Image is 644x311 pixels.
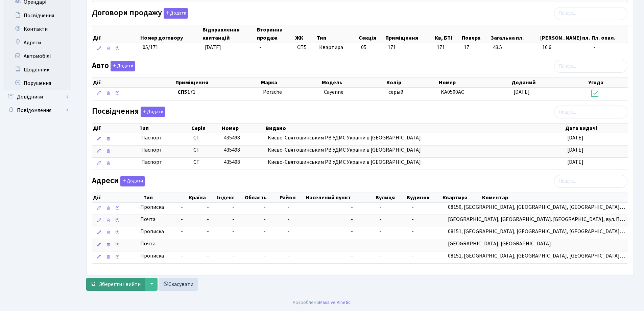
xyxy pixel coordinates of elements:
span: - [351,240,353,247]
span: - [287,228,289,235]
span: - [181,203,201,211]
th: Дії [92,124,139,133]
div: Розроблено . [293,299,352,306]
th: Квартира [442,193,481,202]
th: Відправлення квитанцій [202,25,256,43]
span: - [351,216,353,223]
th: Загальна пл. [490,25,540,43]
span: - [181,228,201,236]
span: - [264,252,266,260]
th: Номер [221,124,265,133]
th: Номер [438,78,511,87]
a: Повідомлення [3,104,71,117]
span: - [379,216,381,223]
a: Додати [162,7,188,19]
span: Прописка [140,252,164,260]
button: Адреси [120,176,145,186]
span: - [412,203,414,211]
th: Область [244,193,279,202]
input: Пошук... [554,175,627,188]
th: Номер договору [140,25,202,43]
span: [GEOGRAPHIC_DATA], [GEOGRAPHIC_DATA]… [448,240,556,247]
input: Пошук... [554,60,627,73]
a: Щоденник [3,63,71,76]
label: Авто [92,61,135,71]
th: Тип [316,25,358,43]
span: - [181,240,201,248]
span: 171 [388,44,396,51]
span: Porsche [263,88,282,96]
th: Коментар [481,193,628,202]
span: 171 [177,88,257,96]
span: 05 [361,44,366,51]
a: Додати [109,60,135,72]
span: 17 [464,44,487,51]
th: Доданий [511,78,588,87]
span: [GEOGRAPHIC_DATA], [GEOGRAPHIC_DATA]. [GEOGRAPHIC_DATA], вул. П… [448,216,625,223]
a: Довідники [3,90,71,104]
th: Вторинна продаж [256,25,294,43]
a: Автомобілі [3,49,71,63]
th: Марка [260,78,321,87]
th: Тип [143,193,188,202]
span: - [232,216,234,223]
span: - [264,203,266,211]
span: 435498 [224,158,240,166]
span: - [232,252,234,260]
span: Паспорт [141,134,188,142]
th: Кв, БТІ [434,25,461,43]
span: - [412,228,414,235]
span: - [379,228,381,235]
input: Пошук... [554,106,627,118]
span: - [232,228,234,235]
th: Колір [386,78,438,87]
span: серый [388,88,403,96]
span: 171 [437,44,458,51]
th: Вулиця [375,193,406,202]
span: - [351,203,353,211]
a: Посвідчення [3,9,71,22]
span: 08151, [GEOGRAPHIC_DATA], [GEOGRAPHIC_DATA], [GEOGRAPHIC_DATA]… [448,228,625,235]
a: Порушення [3,76,71,90]
b: СП5 [177,88,187,96]
span: Києво-Святошинським РВ УДМС України в [GEOGRAPHIC_DATA] [268,134,421,141]
span: - [287,252,289,260]
span: - [207,252,209,260]
span: - [207,216,209,223]
span: Києво-Святошинським РВ УДМС України в [GEOGRAPHIC_DATA] [268,158,421,166]
th: Індекс [216,193,244,202]
span: Cayenne [324,88,343,96]
a: Контакти [3,22,71,36]
span: - [351,228,353,235]
th: Дата видачі [565,124,628,133]
th: Тип [139,124,190,133]
th: Дії [92,193,143,202]
span: [DATE] [567,134,583,141]
span: - [264,228,266,235]
th: Район [279,193,305,202]
span: [DATE] [567,158,583,166]
span: - [207,203,209,211]
th: Секція [358,25,385,43]
span: - [379,240,381,247]
th: Дії [92,78,175,87]
th: Видано [265,124,565,133]
button: Договори продажу [164,8,188,19]
span: - [232,240,234,247]
span: - [379,203,381,211]
th: Приміщення [385,25,434,43]
span: СТ [193,134,200,141]
a: Додати [139,106,165,117]
label: Договори продажу [92,8,188,19]
span: 16.6 [542,44,588,51]
span: - [181,216,201,223]
th: Пл. опал. [591,25,628,43]
span: Прописка [140,228,164,236]
span: Паспорт [141,158,188,166]
span: Прописка [140,203,164,211]
span: СТ [193,158,200,166]
th: Модель [321,78,386,87]
span: - [412,240,414,247]
th: Дії [92,25,140,43]
th: Серія [191,124,221,133]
